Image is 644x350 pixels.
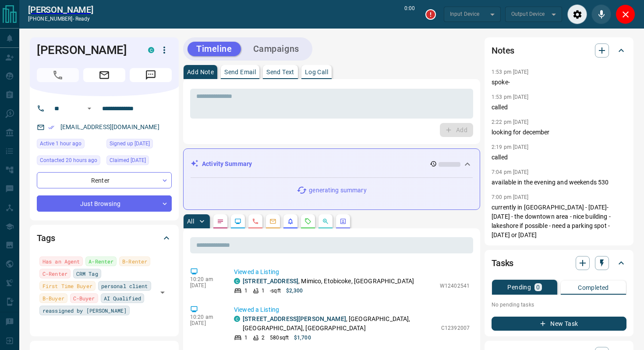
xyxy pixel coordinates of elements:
[42,294,64,303] span: B-Buyer
[188,42,241,56] button: Timeline
[84,103,95,114] button: Open
[106,139,172,151] div: Mon Sep 20 2021
[243,315,346,322] a: [STREET_ADDRESS][PERSON_NAME]
[322,218,329,225] svg: Opportunities
[37,227,172,249] div: Tags
[244,42,308,56] button: Campaigns
[190,276,221,282] p: 10:20 am
[492,43,514,58] h2: Notes
[42,269,67,278] span: C-Renter
[190,314,221,320] p: 10:20 am
[187,69,214,75] p: Add Note
[287,218,294,225] svg: Listing Alerts
[83,68,125,82] span: Email
[73,294,95,303] span: C-Buyer
[28,15,93,23] p: [PHONE_NUMBER] -
[202,159,252,169] p: Activity Summary
[37,139,102,151] div: Wed Oct 15 2025
[492,253,626,274] div: Tasks
[110,156,146,165] span: Claimed [DATE]
[75,16,90,22] span: ready
[270,334,289,342] p: 580 sqft
[492,203,626,240] p: currently in [GEOGRAPHIC_DATA] - [DATE]-[DATE] - the downtown area - nice building - lakeshore if...
[234,218,241,225] svg: Lead Browsing Activity
[190,282,221,289] p: [DATE]
[536,284,540,290] p: 0
[340,218,347,225] svg: Agent Actions
[106,155,172,168] div: Thu Sep 25 2025
[492,317,626,331] button: New Task
[286,287,303,295] p: $2,300
[492,69,529,75] p: 1:53 pm [DATE]
[304,218,311,225] svg: Requests
[262,287,265,295] p: 1
[492,78,626,87] p: spoke-
[130,68,172,82] span: Message
[309,186,366,195] p: generating summary
[567,4,587,24] div: Audio Settings
[243,314,437,333] p: , [GEOGRAPHIC_DATA], [GEOGRAPHIC_DATA], [GEOGRAPHIC_DATA]
[42,281,92,290] span: First Time Buyer
[492,119,529,125] p: 2:22 pm [DATE]
[492,153,626,162] p: called
[270,287,281,295] p: - sqft
[187,218,194,224] p: All
[269,218,276,225] svg: Emails
[42,306,127,315] span: reassigned by [PERSON_NAME]
[234,305,470,314] p: Viewed a Listing
[492,94,529,100] p: 1:53 pm [DATE]
[492,298,626,311] p: No pending tasks
[492,128,626,137] p: looking for december
[492,40,626,61] div: Notes
[244,334,248,342] p: 1
[591,4,611,24] div: Mute
[492,169,529,175] p: 7:04 pm [DATE]
[122,257,147,266] span: B-Renter
[190,320,221,326] p: [DATE]
[578,285,609,291] p: Completed
[104,294,141,303] span: AI Qualified
[37,43,135,57] h1: [PERSON_NAME]
[492,178,626,187] p: available in the evening and weekends 530
[42,257,80,266] span: Has an Agent
[110,139,150,148] span: Signed up [DATE]
[101,281,148,290] span: personal client
[224,69,256,75] p: Send Email
[243,278,298,285] a: [STREET_ADDRESS]
[76,269,98,278] span: CRM Tag
[60,123,159,130] a: [EMAIL_ADDRESS][DOMAIN_NAME]
[294,334,311,342] p: $1,700
[252,218,259,225] svg: Calls
[266,69,294,75] p: Send Text
[441,324,470,332] p: C12392007
[37,68,79,82] span: Call
[492,194,529,200] p: 7:00 pm [DATE]
[37,155,102,168] div: Tue Oct 14 2025
[616,4,635,24] div: Close
[191,156,473,172] div: Activity Summary
[37,172,172,188] div: Renter
[234,267,470,277] p: Viewed a Listing
[234,278,240,284] div: condos.ca
[37,195,172,212] div: Just Browsing
[40,156,97,165] span: Contacted 20 hours ago
[440,282,470,290] p: W12402541
[404,4,415,24] p: 0:00
[262,334,265,342] p: 2
[48,124,54,130] svg: Email Verified
[88,257,113,266] span: A-Renter
[305,69,328,75] p: Log Call
[148,47,154,53] div: condos.ca
[156,286,169,299] button: Open
[492,256,513,270] h2: Tasks
[492,103,626,112] p: called
[28,4,93,15] a: [PERSON_NAME]
[234,316,240,322] div: condos.ca
[243,277,414,286] p: , Mimico, Etobicoke, [GEOGRAPHIC_DATA]
[492,144,529,150] p: 2:19 pm [DATE]
[507,284,531,290] p: Pending
[40,139,81,148] span: Active 1 hour ago
[244,287,248,295] p: 1
[217,218,224,225] svg: Notes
